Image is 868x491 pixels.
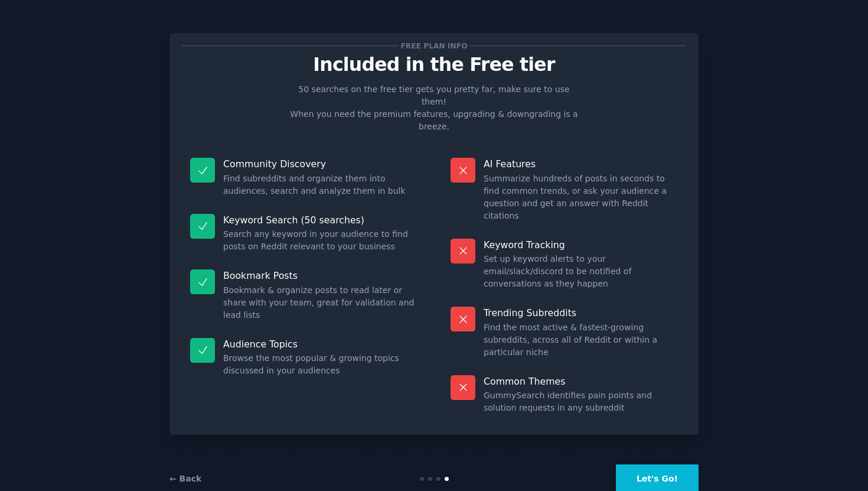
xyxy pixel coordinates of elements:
[223,214,417,226] p: Keyword Search (50 searches)
[285,83,583,133] p: 50 searches on the free tier gets you pretty far, make sure to use them! When you need the premiu...
[223,269,417,282] p: Bookmark Posts
[484,307,678,319] p: Trending Subreddits
[484,375,678,388] p: Common Themes
[169,474,201,483] a: ← Back
[484,239,678,251] p: Keyword Tracking
[484,158,678,170] p: AI Features
[223,352,417,377] dd: Browse the most popular & growing topics discussed in your audiences
[484,389,678,414] dd: GummySearch identifies pain points and solution requests in any subreddit
[223,284,417,321] dd: Bookmark & organize posts to read later or share with your team, great for validation and lead lists
[399,40,469,52] span: Free plan info
[223,173,417,197] dd: Find subreddits and organize them into audiences, search and analyze them in bulk
[182,54,686,75] p: Included in the Free tier
[484,173,678,222] dd: Summarize hundreds of posts in seconds to find common trends, or ask your audience a question and...
[484,253,678,290] dd: Set up keyword alerts to your email/slack/discord to be notified of conversations as they happen
[223,228,417,253] dd: Search any keyword in your audience to find posts on Reddit relevant to your business
[223,158,417,170] p: Community Discovery
[484,321,678,359] dd: Find the most active & fastest-growing subreddits, across all of Reddit or within a particular niche
[223,338,417,350] p: Audience Topics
